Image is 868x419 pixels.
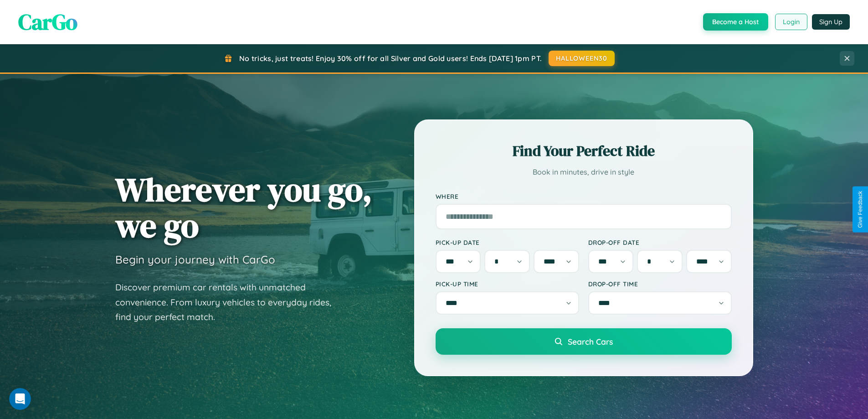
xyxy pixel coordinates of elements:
[812,14,850,30] button: Sign Up
[436,166,732,179] p: Book in minutes, drive in style
[436,328,732,355] button: Search Cars
[588,280,732,288] label: Drop-off Time
[857,191,863,228] div: Give Feedback
[436,238,579,246] label: Pick-up Date
[115,280,343,325] p: Discover premium car rentals with unmatched convenience. From luxury vehicles to everyday rides, ...
[775,14,807,30] button: Login
[588,238,732,246] label: Drop-off Date
[436,192,732,200] label: Where
[703,13,768,31] button: Become a Host
[568,336,613,347] span: Search Cars
[436,280,579,288] label: Pick-up Time
[115,253,275,266] h3: Begin your journey with CarGo
[239,54,542,63] span: No tricks, just treats! Enjoy 30% off for all Silver and Gold users! Ends [DATE] 1pm PT.
[436,141,732,161] h2: Find Your Perfect Ride
[549,51,615,66] button: HALLOWEEN30
[9,388,31,410] iframe: Intercom live chat
[115,171,372,243] h1: Wherever you go, we go
[18,7,77,37] span: CarGo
